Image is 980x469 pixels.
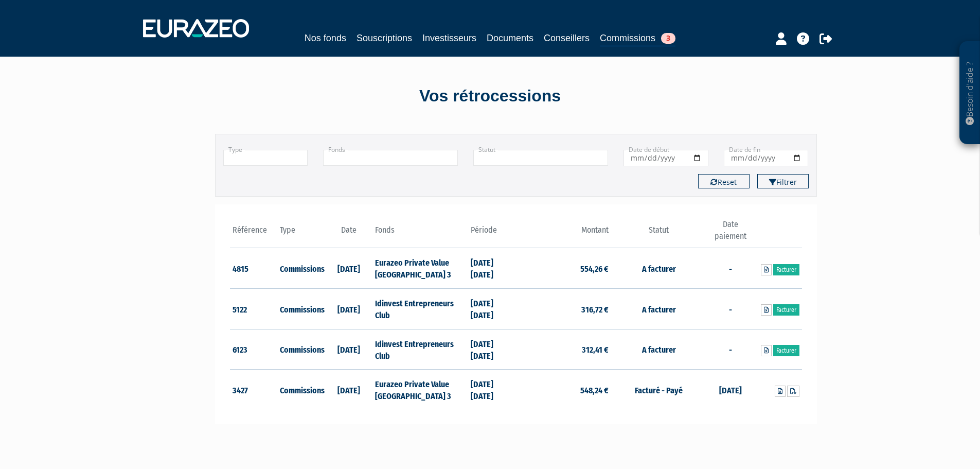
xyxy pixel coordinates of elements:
[964,47,976,140] p: Besoin d'aide ?
[230,219,278,248] th: Référence
[611,289,706,329] td: A facturer
[325,289,373,329] td: [DATE]
[325,219,373,248] th: Date
[611,219,706,248] th: Statut
[468,248,516,289] td: [DATE] [DATE]
[516,370,611,410] td: 548,24 €
[706,370,754,410] td: [DATE]
[372,370,468,410] td: Eurazeo Private Value [GEOGRAPHIC_DATA] 3
[143,19,249,38] img: 1732889491-logotype_eurazeo_blanc_rvb.png
[372,329,468,370] td: Idinvest Entrepreneurs Club
[277,219,325,248] th: Type
[487,31,533,45] a: Documents
[698,174,750,188] button: Reset
[305,31,346,45] a: Nos fonds
[516,329,611,370] td: 312,41 €
[773,264,799,275] a: Facturer
[277,370,325,410] td: Commissions
[773,345,799,356] a: Facturer
[372,219,468,248] th: Fonds
[325,370,373,410] td: [DATE]
[773,304,799,316] a: Facturer
[661,33,675,44] span: 3
[230,329,278,370] td: 6123
[468,219,516,248] th: Période
[325,248,373,289] td: [DATE]
[757,174,809,188] button: Filtrer
[325,329,373,370] td: [DATE]
[706,219,754,248] th: Date paiement
[600,31,675,47] a: Commissions3
[468,289,516,329] td: [DATE] [DATE]
[277,248,325,289] td: Commissions
[357,31,412,45] a: Souscriptions
[277,329,325,370] td: Commissions
[468,370,516,410] td: [DATE] [DATE]
[516,219,611,248] th: Montant
[516,248,611,289] td: 554,26 €
[372,248,468,289] td: Eurazeo Private Value [GEOGRAPHIC_DATA] 3
[611,329,706,370] td: A facturer
[516,289,611,329] td: 316,72 €
[611,248,706,289] td: A facturer
[197,84,783,108] div: Vos rétrocessions
[230,289,278,329] td: 5122
[706,289,754,329] td: -
[422,31,476,45] a: Investisseurs
[611,370,706,410] td: Facturé - Payé
[230,248,278,289] td: 4815
[706,248,754,289] td: -
[468,329,516,370] td: [DATE] [DATE]
[277,289,325,329] td: Commissions
[544,31,590,45] a: Conseillers
[230,370,278,410] td: 3427
[372,289,468,329] td: Idinvest Entrepreneurs Club
[706,329,754,370] td: -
